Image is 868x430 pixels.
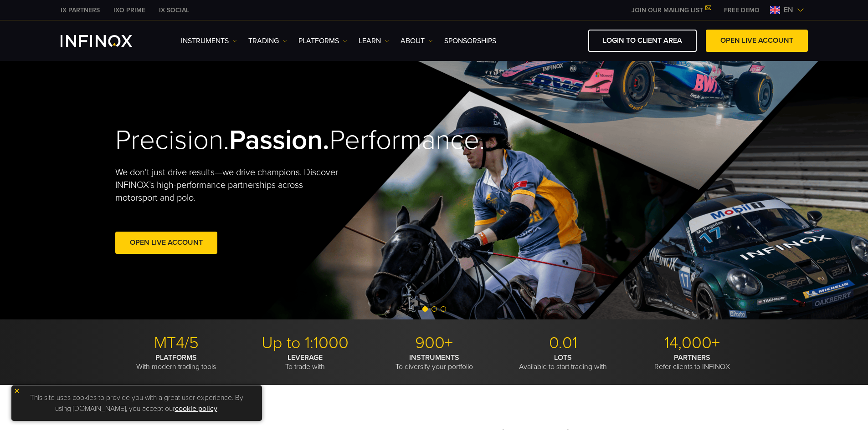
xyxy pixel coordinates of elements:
p: 14,000+ [631,333,753,353]
a: cookie policy [175,404,217,413]
p: To trade with [244,353,366,371]
span: Go to slide 2 [431,306,437,312]
p: We don't just drive results—we drive champions. Discover INFINOX’s high-performance partnerships ... [115,166,345,204]
strong: PLATFORMS [155,353,197,362]
p: With modern trading tools [115,353,237,371]
span: en [780,5,797,15]
a: TRADING [248,35,287,46]
a: PLATFORMS [298,35,347,46]
a: INFINOX [107,5,152,15]
a: INFINOX Logo [61,35,154,47]
a: ABOUT [401,35,433,46]
strong: LOTS [554,353,572,362]
a: INFINOX [54,5,107,15]
p: To diversify your portfolio [373,353,495,371]
strong: LEVERAGE [288,353,323,362]
a: Instruments [181,35,237,46]
a: SPONSORSHIPS [444,35,496,46]
a: OPEN LIVE ACCOUNT [706,30,808,52]
p: 900+ [373,333,495,353]
strong: Passion. [229,124,329,157]
p: 0.01 [502,333,624,353]
p: Available to start trading with [502,353,624,371]
a: INFINOX MENU [717,5,766,15]
img: yellow close icon [14,388,20,394]
p: Refer clients to INFINOX [631,353,753,371]
strong: INSTRUMENTS [409,353,459,362]
strong: PARTNERS [674,353,710,362]
span: Go to slide 1 [422,306,428,312]
p: This site uses cookies to provide you with a great user experience. By using [DOMAIN_NAME], you a... [16,390,257,416]
span: Go to slide 3 [441,306,446,312]
p: Up to 1:1000 [244,333,366,353]
h2: Precision. Performance. [115,124,402,157]
p: MT4/5 [115,333,237,353]
a: Open Live Account [115,232,217,254]
a: INFINOX [152,5,196,15]
a: Learn [359,35,389,46]
a: JOIN OUR MAILING LIST [625,6,717,14]
a: LOGIN TO CLIENT AREA [588,30,697,52]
